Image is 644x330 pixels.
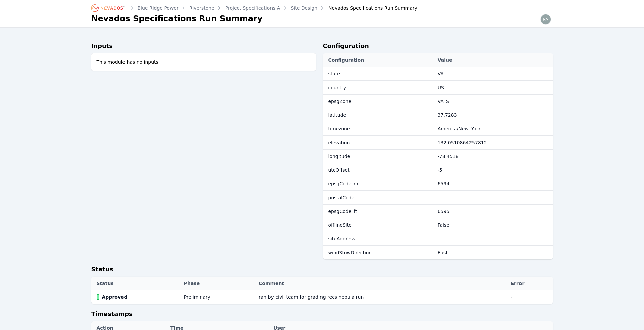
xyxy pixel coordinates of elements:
a: Riverstone [189,5,214,11]
td: -78.4518 [434,150,553,163]
th: Phase [181,277,255,290]
img: raymond.aber@nevados.solar [540,14,551,25]
span: postalCode [328,195,355,200]
span: longitude [328,154,350,159]
span: elevation [328,140,350,145]
a: Site Design [291,5,317,11]
td: False [434,218,553,232]
td: 6595 [434,205,553,218]
td: -5 [434,163,553,177]
a: Project Specifications A [225,5,280,11]
td: VA_S [434,95,553,108]
td: VA [434,67,553,81]
td: 132.0510864257812 [434,136,553,150]
td: America/New_York [434,122,553,136]
span: offlineSite [328,222,352,228]
td: East [434,246,553,260]
span: windStowDirection [328,250,372,255]
span: siteAddress [328,236,355,241]
span: utcOffset [328,167,350,173]
th: Error [507,277,553,290]
span: Approved [102,294,128,300]
span: epsgCode_m [328,181,358,186]
th: Configuration [323,53,434,67]
th: Value [434,53,553,67]
td: 37.7283 [434,108,553,122]
td: 6594 [434,177,553,191]
span: epsgCode_ft [328,209,357,214]
h2: Inputs [91,41,316,53]
th: Status [91,277,181,290]
span: country [328,85,346,90]
a: Blue Ridge Power [138,5,179,11]
div: Preliminary [184,294,210,300]
h1: Nevados Specifications Run Summary [91,13,263,24]
h2: Status [91,265,553,277]
td: ran by civil team for grading recs nebula run [255,290,507,304]
span: timezone [328,126,350,131]
td: US [434,81,553,95]
span: latitude [328,112,346,118]
td: - [507,290,553,304]
span: state [328,71,340,76]
nav: Breadcrumb [91,3,417,13]
span: epsgZone [328,99,351,104]
th: Comment [255,277,507,290]
h2: Configuration [323,41,553,53]
div: Nevados Specifications Run Summary [319,5,417,11]
h2: Timestamps [91,309,553,321]
div: This module has no inputs [91,53,316,71]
